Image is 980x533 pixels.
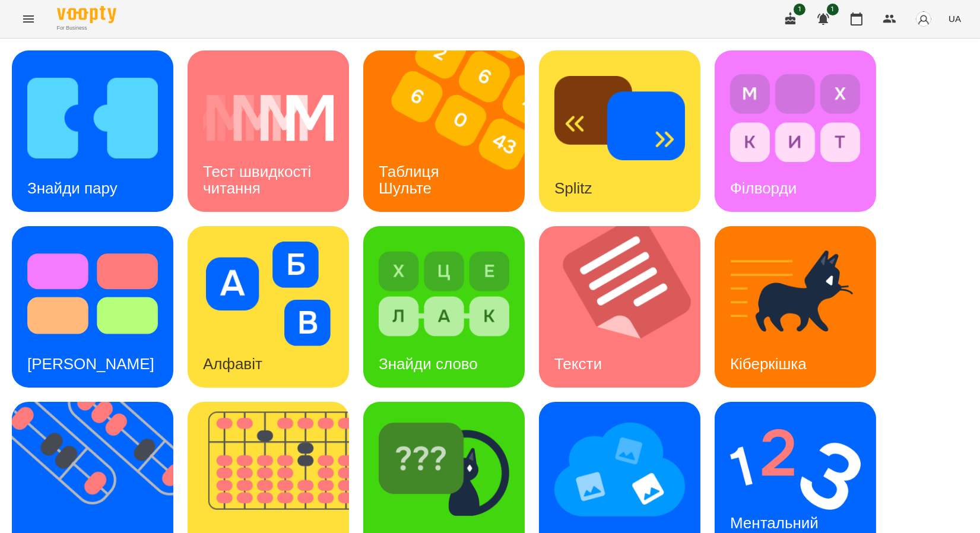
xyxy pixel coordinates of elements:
h3: Алфавіт [203,355,262,373]
img: Voopty Logo [57,6,116,23]
span: 1 [827,4,839,15]
a: Знайди словоЗнайди слово [363,226,525,388]
h3: Тест швидкості читання [203,163,315,196]
a: Тест Струпа[PERSON_NAME] [12,226,173,388]
h3: Знайди слово [379,355,478,373]
a: КіберкішкаКіберкішка [715,226,876,388]
img: Ментальний рахунок [730,417,861,522]
a: ФілвордиФілворди [715,50,876,212]
h3: [PERSON_NAME] [27,355,154,373]
img: Кіберкішка [730,242,861,346]
h3: Знайди пару [27,179,118,197]
button: UA [944,8,966,30]
img: Таблиця Шульте [363,50,540,212]
img: Тест швидкості читання [203,66,334,170]
img: Мнемотехніка [554,417,685,522]
img: Алфавіт [203,242,334,346]
a: Тест швидкості читанняТест швидкості читання [188,50,349,212]
img: Тексти [539,226,715,388]
img: Тест Струпа [27,242,158,346]
img: Знайди слово [379,242,509,346]
span: UA [949,12,961,25]
img: Splitz [554,66,685,170]
span: 1 [794,4,805,15]
a: ТекстиТексти [539,226,700,388]
h3: Філворди [730,179,797,197]
img: Знайди Кіберкішку [379,417,509,522]
a: Знайди паруЗнайди пару [12,50,173,212]
button: Menu [14,5,43,33]
a: SplitzSplitz [539,50,700,212]
span: For Business [57,24,116,32]
a: Таблиця ШультеТаблиця Шульте [363,50,525,212]
a: АлфавітАлфавіт [188,226,349,388]
h3: Таблиця Шульте [379,163,443,196]
h3: Тексти [554,355,602,373]
img: Знайди пару [27,66,158,170]
h3: Splitz [554,179,592,197]
h3: Кіберкішка [730,355,807,373]
img: Філворди [730,66,861,170]
img: avatar_s.png [915,11,932,27]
